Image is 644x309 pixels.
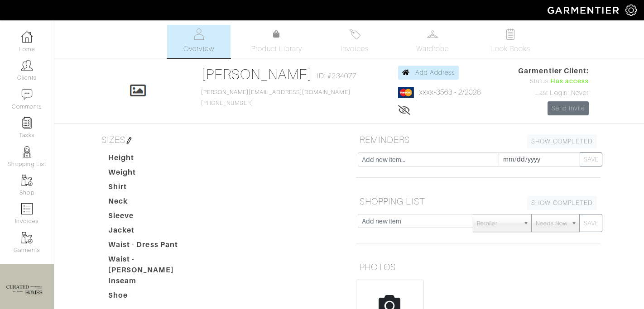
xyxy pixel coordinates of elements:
span: Garmentier Client: [518,66,589,76]
a: Product Library [245,29,308,54]
img: garments-icon-b7da505a4dc4fd61783c78ac3ca0ef83fa9d6f193b1c9dc38574b1d14d53ca28.png [21,232,33,243]
button: SAVE [580,214,602,232]
div: Status: [518,76,589,86]
img: wardrobe-487a4870c1b7c33e795ec22d11cfc2ed9d08956e64fb3008fe2437562e282088.svg [427,29,438,40]
span: Product Library [251,43,303,54]
div: Last Login: Never [518,88,589,98]
img: pen-cf24a1663064a2ec1b9c1bd2387e9de7a2fa800b781884d57f21acf72779bad2.png [125,137,133,144]
a: [PERSON_NAME][EMAIL_ADDRESS][DOMAIN_NAME] [201,89,351,95]
input: Add new item... [358,152,499,166]
h5: REMINDERS [356,131,601,149]
dt: Waist - Dress Pant [101,239,205,254]
span: Overview [183,43,214,54]
img: todo-9ac3debb85659649dc8f770b8b6100bb5dab4b48dedcbae339e5042a72dfd3cc.svg [505,29,516,40]
h5: SIZES [98,131,342,149]
img: stylists-icon-eb353228a002819b7ec25b43dbf5f0378dd9e0616d9560372ff212230b889e62.png [21,146,33,157]
dt: Height [101,152,205,167]
span: ID: #234077 [317,71,356,81]
span: Needs Now [536,214,567,233]
a: Add Address [398,66,459,80]
dt: Sleeve [101,210,205,225]
span: Retailer [477,214,519,233]
dt: Shoe [101,290,205,304]
img: basicinfo-40fd8af6dae0f16599ec9e87c0ef1c0a1fdea2edbe929e3d69a839185d80c458.svg [193,29,205,40]
a: Look Books [479,25,542,58]
a: SHOW COMPLETED [527,134,597,148]
img: reminder-icon-8004d30b9f0a5d33ae49ab947aed9ed385cf756f9e5892f1edd6e32f2345188e.png [21,117,33,128]
dt: Waist - [PERSON_NAME] [101,254,205,276]
img: orders-icon-0abe47150d42831381b5fb84f609e132dff9fe21cb692f30cb5eec754e2cba89.png [21,203,33,214]
img: garments-icon-b7da505a4dc4fd61783c78ac3ca0ef83fa9d6f193b1c9dc38574b1d14d53ca28.png [21,175,33,186]
a: SHOW COMPLETED [527,196,597,210]
dt: Weight [101,167,205,181]
img: comment-icon-a0a6a9ef722e966f86d9cbdc48e553b5cf19dbc54f86b18d962a5391bc8f6eb6.png [21,89,33,100]
a: [PERSON_NAME] [201,66,313,82]
a: Wardrobe [401,25,464,58]
h5: PHOTOS [356,258,601,276]
img: orders-27d20c2124de7fd6de4e0e44c1d41de31381a507db9b33961299e4e07d508b8c.svg [349,29,360,40]
img: mastercard-2c98a0d54659f76b027c6839bea21931c3e23d06ea5b2b5660056f2e14d2f154.png [398,87,414,98]
img: clients-icon-6bae9207a08558b7cb47a8932f037763ab4055f8c8b6bfacd5dc20c3e0201464.png [21,60,33,71]
dt: Shirt [101,181,205,196]
dt: Inseam [101,276,205,290]
span: [PHONE_NUMBER] [201,89,351,106]
a: xxxx-3563 - 2/2026 [419,88,481,96]
img: dashboard-icon-dbcd8f5a0b271acd01030246c82b418ddd0df26cd7fceb0bd07c9910d44c42f6.png [21,31,33,43]
button: SAVE [580,152,602,166]
h5: SHOPPING LIST [356,192,601,210]
dt: Jacket [101,225,205,239]
img: gear-icon-white-bd11855cb880d31180b6d7d6211b90ccbf57a29d726f0c71d8c61bd08dd39cc2.png [625,5,637,16]
span: Look Books [490,43,531,54]
dt: Neck [101,196,205,210]
a: Overview [167,25,231,58]
img: garmentier-logo-header-white-b43fb05a5012e4ada735d5af1a66efaba907eab6374d6393d1fbf88cb4ef424d.png [543,2,625,18]
span: Add Address [415,69,455,76]
span: Invoices [341,43,368,54]
span: Wardrobe [416,43,449,54]
a: Send Invite [548,101,589,115]
a: Invoices [323,25,386,58]
input: Add new item [358,214,473,228]
span: Has access [550,76,589,86]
